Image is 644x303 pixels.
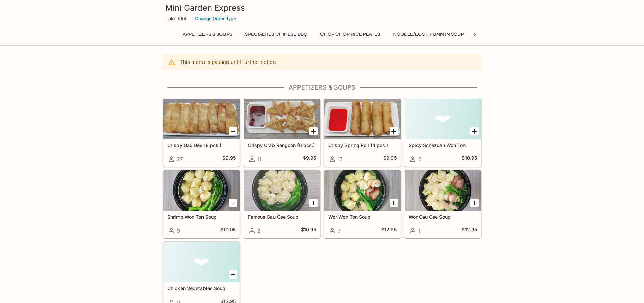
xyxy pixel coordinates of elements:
span: 27 [177,156,183,162]
h5: Famous Gau Gee Soup [248,214,316,220]
h3: Mini Garden Express [165,3,479,13]
button: Chop Chop Rice Plates [316,30,384,39]
p: This menu is paused until further notice [180,59,276,65]
a: Shrimp Won Ton Soup9$10.95 [163,170,240,238]
a: Wor Gau Gee Soup1$12.95 [404,170,481,238]
div: Famous Gau Gee Soup [244,170,320,211]
h5: $10.95 [301,227,316,235]
h5: Crispy Gau Gee (8 pcs.) [167,142,236,148]
span: 1 [418,228,420,234]
button: Specialties Chinese BBQ [241,30,311,39]
h5: $9.95 [303,155,316,163]
div: Wor Won Ton Soup [324,170,401,211]
button: Change Order Type [192,13,239,24]
h5: Wor Won Ton Soup [328,214,397,220]
button: Add Famous Gau Gee Soup [309,199,318,207]
button: Add Crispy Crab Rangoon (6 pcs.) [309,127,318,135]
a: Spicy Schezuan Won Ton2$10.95 [404,98,481,167]
h5: Crispy Crab Rangoon (6 pcs.) [248,142,316,148]
span: 7 [338,228,340,234]
h5: $10.95 [220,227,236,235]
h5: $9.95 [222,155,236,163]
div: Chicken Vegetables Soup [163,242,240,282]
div: Wor Gau Gee Soup [405,170,481,211]
a: Wor Won Ton Soup7$12.95 [324,170,401,238]
h5: Spicy Schezuan Won Ton [409,142,477,148]
h5: Shrimp Won Ton Soup [167,214,236,220]
a: Famous Gau Gee Soup2$10.95 [243,170,320,238]
span: 17 [338,156,342,162]
button: Add Chicken Vegetables Soup [229,270,237,279]
button: Add Wor Gau Gee Soup [470,199,479,207]
button: Add Spicy Schezuan Won Ton [470,127,479,135]
h5: $12.95 [462,227,477,235]
div: Shrimp Won Ton Soup [163,170,240,211]
h5: Crispy Spring Roll (4 pcs.) [328,142,397,148]
h5: Wor Gau Gee Soup [409,214,477,220]
span: 2 [418,156,421,162]
a: Crispy Gau Gee (8 pcs.)27$9.95 [163,98,240,167]
button: Add Shrimp Won Ton Soup [229,199,237,207]
div: Spicy Schezuan Won Ton [405,99,481,139]
span: 9 [177,228,180,234]
a: Crispy Spring Roll (4 pcs.)17$9.95 [324,98,401,167]
h4: Appetizers & Soups [163,84,482,91]
span: 2 [257,228,260,234]
div: Crispy Spring Roll (4 pcs.) [324,99,401,139]
button: Add Wor Won Ton Soup [390,199,398,207]
h5: $10.95 [462,155,477,163]
div: Crispy Crab Rangoon (6 pcs.) [244,99,320,139]
p: Take Out [165,15,187,22]
button: Appetizers & Soups [179,30,236,39]
h5: $9.95 [383,155,397,163]
a: Crispy Crab Rangoon (6 pcs.)11$9.95 [243,98,320,167]
span: 11 [257,156,261,162]
div: Crispy Gau Gee (8 pcs.) [163,99,240,139]
h5: $12.95 [381,227,397,235]
h5: Chicken Vegetables Soup [167,285,236,291]
button: Noodle/Look Funn in Soup [389,30,468,39]
button: Add Crispy Spring Roll (4 pcs.) [390,127,398,135]
button: Add Crispy Gau Gee (8 pcs.) [229,127,237,135]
